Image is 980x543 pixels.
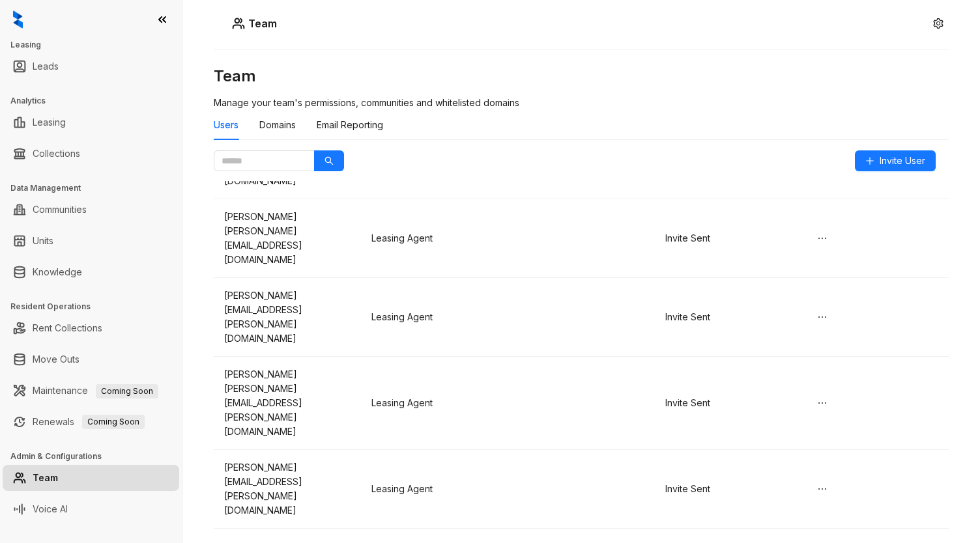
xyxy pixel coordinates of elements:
[665,231,792,245] div: Invite Sent
[3,496,179,522] li: Voice AI
[224,382,351,439] div: [PERSON_NAME][EMAIL_ADDRESS][PERSON_NAME][DOMAIN_NAME]
[33,228,53,254] a: Units
[865,156,874,165] span: plus
[3,141,179,167] li: Collections
[3,109,179,135] li: Leasing
[3,53,179,79] li: Leads
[10,39,182,51] h3: Leasing
[33,109,66,135] a: Leasing
[33,197,87,223] a: Communities
[3,346,179,372] li: Move Outs
[224,224,351,267] div: [PERSON_NAME][EMAIL_ADDRESS][DOMAIN_NAME]
[259,118,296,132] div: Domains
[33,496,68,522] a: Voice AI
[10,182,182,194] h3: Data Management
[13,10,23,29] img: logo
[3,409,179,435] li: Renewals
[880,154,925,168] span: Invite User
[665,396,792,410] div: Invite Sent
[224,475,351,518] div: [EMAIL_ADDRESS][PERSON_NAME][DOMAIN_NAME]
[33,259,82,285] a: Knowledge
[10,95,182,107] h3: Analytics
[10,451,182,462] h3: Admin & Configurations
[33,141,80,167] a: Collections
[855,150,936,171] button: Invite User
[214,118,238,132] div: Users
[33,465,58,491] a: Team
[665,310,792,324] div: Invite Sent
[82,415,145,429] span: Coming Soon
[817,484,828,494] span: ellipsis
[361,199,508,278] td: Leasing Agent
[214,66,949,87] h3: Team
[232,17,245,30] img: Users
[3,197,179,223] li: Communities
[245,16,277,31] h5: Team
[361,278,508,357] td: Leasing Agent
[33,409,145,435] a: RenewalsComing Soon
[324,156,334,165] span: search
[224,303,351,346] div: [EMAIL_ADDRESS][PERSON_NAME][DOMAIN_NAME]
[33,53,59,79] a: Leads
[3,465,179,491] li: Team
[96,384,158,398] span: Coming Soon
[817,398,828,408] span: ellipsis
[317,118,383,132] div: Email Reporting
[33,346,79,372] a: Move Outs
[817,312,828,322] span: ellipsis
[224,367,351,382] div: [PERSON_NAME]
[10,301,182,313] h3: Resident Operations
[33,315,102,341] a: Rent Collections
[224,288,351,303] div: [PERSON_NAME]
[3,259,179,285] li: Knowledge
[214,97,519,108] span: Manage your team's permissions, communities and whitelisted domains
[3,228,179,254] li: Units
[361,357,508,450] td: Leasing Agent
[665,482,792,496] div: Invite Sent
[933,18,944,29] span: setting
[3,315,179,341] li: Rent Collections
[224,460,351,475] div: [PERSON_NAME]
[224,210,351,224] div: [PERSON_NAME]
[3,378,179,404] li: Maintenance
[817,233,828,244] span: ellipsis
[361,450,508,529] td: Leasing Agent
